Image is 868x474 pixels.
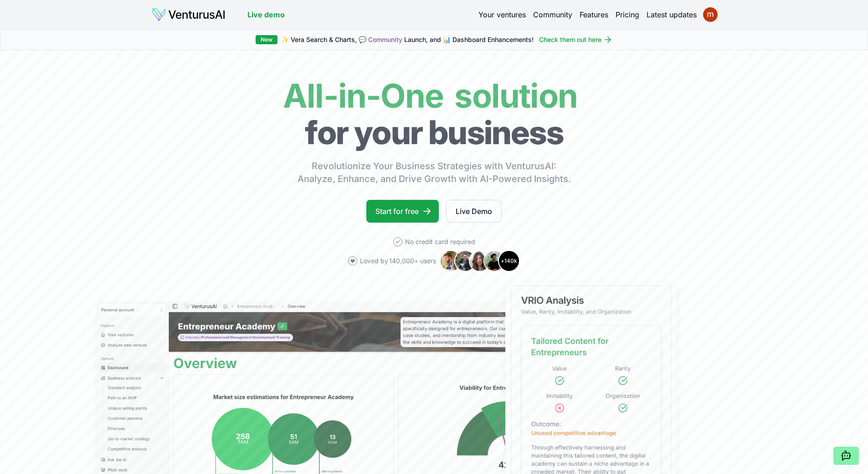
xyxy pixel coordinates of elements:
img: ACg8ocJTTNGVrSJ9Wi4hzjFonLlxZxrdxvq-Rw9WQ-OE0ac=s96-c [703,7,718,22]
img: Avatar 1 [440,250,462,272]
a: Check them out here [539,35,612,44]
span: ✨ Vera Search & Charts, 💬 Launch, and 📊 Dashboard Enhancements! [281,35,534,44]
a: Latest updates [647,9,697,20]
a: Live Demo [446,200,502,223]
a: Start for free [366,200,439,223]
a: Community [368,36,402,43]
div: New [256,35,277,44]
img: Avatar 4 [483,250,505,272]
a: Features [580,9,608,20]
img: Avatar 2 [454,250,476,272]
a: Pricing [616,9,639,20]
a: Live demo [247,9,285,20]
img: logo [152,7,226,22]
a: Your ventures [478,9,526,20]
a: Community [533,9,572,20]
img: Avatar 3 [469,250,491,272]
